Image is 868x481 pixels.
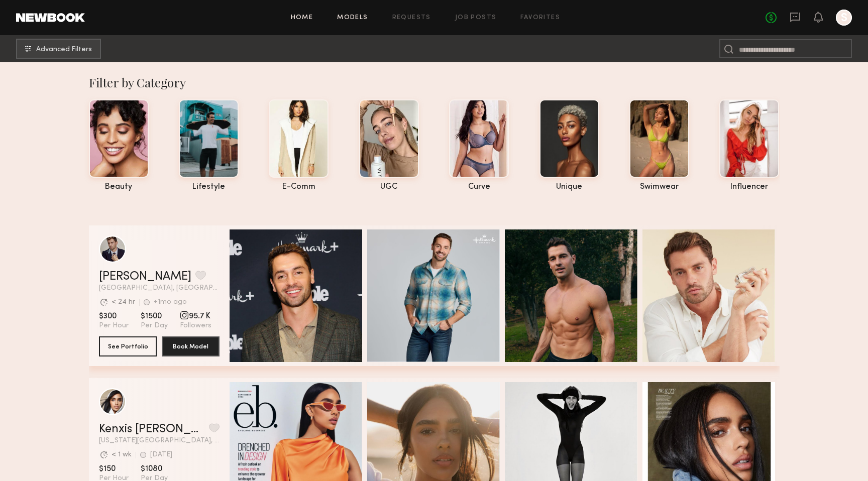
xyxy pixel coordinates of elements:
[36,46,92,53] span: Advanced Filters
[141,321,168,330] span: Per Day
[291,15,313,21] a: Home
[449,183,509,191] div: curve
[719,183,779,191] div: influencer
[520,15,560,21] a: Favorites
[359,183,419,191] div: UGC
[539,183,599,191] div: unique
[89,74,780,90] div: Filter by Category
[337,15,368,21] a: Models
[269,183,329,191] div: e-comm
[629,183,689,191] div: swimwear
[99,285,220,292] span: [GEOGRAPHIC_DATA], [GEOGRAPHIC_DATA]
[180,311,211,321] span: 95.7 K
[455,15,497,21] a: Job Posts
[99,423,205,435] a: Kenxis [PERSON_NAME]
[179,183,239,191] div: lifestyle
[150,451,172,458] div: [DATE]
[99,464,129,474] span: $150
[392,15,431,21] a: Requests
[180,321,211,330] span: Followers
[154,299,187,306] div: +1mo ago
[141,464,168,474] span: $1080
[162,336,220,356] button: Book Model
[99,311,129,321] span: $300
[99,271,191,283] a: [PERSON_NAME]
[99,336,157,356] button: See Portfolio
[836,10,852,26] a: S
[99,437,220,444] span: [US_STATE][GEOGRAPHIC_DATA], [GEOGRAPHIC_DATA]
[141,311,168,321] span: $1500
[112,299,135,306] div: < 24 hr
[112,451,132,458] div: < 1 wk
[89,183,149,191] div: beauty
[16,39,101,59] button: Advanced Filters
[99,321,129,330] span: Per Hour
